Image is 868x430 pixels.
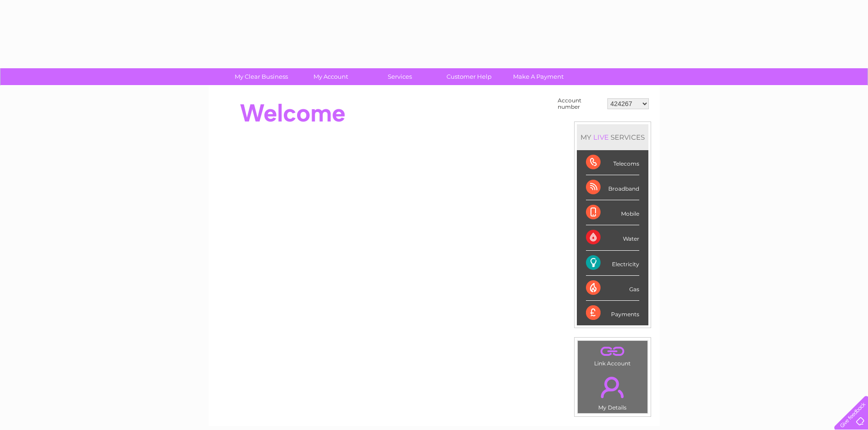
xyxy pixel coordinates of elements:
div: Gas [586,276,639,301]
div: Payments [586,301,639,325]
div: Mobile [586,200,639,225]
div: LIVE [591,133,611,142]
td: My Details [577,369,648,414]
div: MY SERVICES [577,124,648,150]
div: Broadband [586,175,639,200]
a: My Account [293,68,368,85]
a: Make A Payment [501,68,576,85]
a: . [580,371,645,403]
a: . [580,343,645,359]
td: Link Account [577,340,648,369]
div: Water [586,225,639,250]
div: Telecoms [586,150,639,175]
a: My Clear Business [224,68,299,85]
a: Customer Help [431,68,507,85]
div: Electricity [586,251,639,276]
td: Account number [555,95,605,112]
a: Services [362,68,437,85]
